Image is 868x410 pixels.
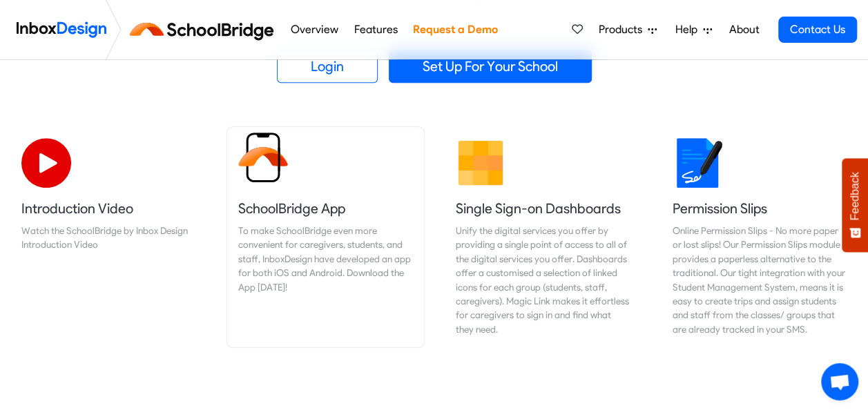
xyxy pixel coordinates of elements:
a: Products [593,16,662,43]
div: Online Permission Slips - No more paper or lost slips! ​Our Permission Slips module provides a pa... [673,224,847,336]
a: Contact Us [778,17,857,43]
a: Permission Slips Online Permission Slips - No more paper or lost slips! ​Our Permission Slips mod... [662,127,858,347]
button: Feedback - Show survey [842,158,868,252]
img: 2022_01_13_icon_sb_app.svg [238,133,288,182]
div: Unify the digital services you offer by providing a single point of access to all of the digital ... [456,224,630,336]
h5: Single Sign-on Dashboards [456,199,630,218]
a: Set Up For Your School [389,50,592,83]
div: To make SchoolBridge even more convenient for caregivers, students, and staff, InboxDesign have d... [238,224,412,294]
a: Introduction Video Watch the SchoolBridge by Inbox Design Introduction Video [10,127,206,347]
img: schoolbridge logo [127,13,282,46]
a: Help [670,16,717,43]
div: Watch the SchoolBridge by Inbox Design Introduction Video [21,224,195,252]
span: Products [599,21,648,38]
span: Help [675,21,703,38]
a: SchoolBridge App To make SchoolBridge even more convenient for caregivers, students, and staff, I... [227,127,423,347]
img: 2022_01_13_icon_grid.svg [456,138,505,188]
img: 2022_01_18_icon_signature.svg [673,138,722,188]
a: About [725,16,763,43]
a: Features [350,16,401,43]
h5: Introduction Video [21,199,195,218]
span: Feedback [849,172,861,220]
img: 2022_07_11_icon_video_playback.svg [21,138,71,188]
a: Request a Demo [409,16,501,43]
h5: Permission Slips [673,199,847,218]
a: Overview [287,16,342,43]
h5: SchoolBridge App [238,199,412,218]
div: Open chat [821,363,858,400]
a: Login [277,50,378,83]
a: Single Sign-on Dashboards Unify the digital services you offer by providing a single point of acc... [445,127,641,347]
